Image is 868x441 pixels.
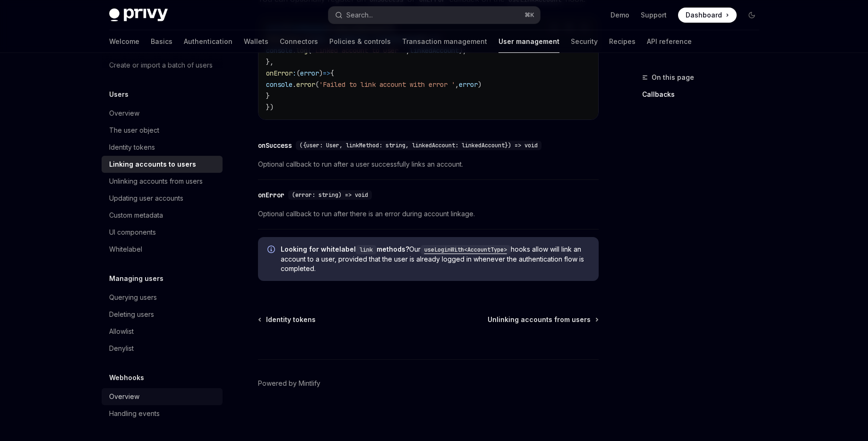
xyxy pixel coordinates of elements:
[328,7,540,24] button: Open search
[109,391,139,402] div: Overview
[258,379,320,388] a: Powered by Mintlify
[315,80,319,89] span: (
[652,72,694,83] span: On this page
[184,30,232,53] a: Authentication
[102,156,223,173] a: Linking accounts to users
[266,58,274,66] span: },
[744,8,759,23] button: Toggle dark mode
[109,8,168,22] img: dark logo
[678,8,737,23] a: Dashboard
[258,141,292,150] div: onSuccess
[455,80,459,89] span: ,
[102,224,223,241] a: UI components
[102,289,223,306] a: Querying users
[402,30,487,53] a: Transaction management
[258,190,284,200] div: onError
[488,315,591,324] span: Unlinking accounts from users
[686,10,722,20] span: Dashboard
[421,245,511,253] a: useLoginWith<AccountType>
[459,80,478,89] span: error
[102,405,223,422] a: Handling events
[109,273,163,284] h5: Managing users
[109,89,129,100] h5: Users
[488,315,598,324] a: Unlinking accounts from users
[109,193,183,204] div: Updating user accounts
[109,292,157,303] div: Querying users
[102,340,223,357] a: Denylist
[266,315,316,324] span: Identity tokens
[292,191,368,199] span: (error: string) => void
[259,315,316,324] a: Identity tokens
[329,30,391,53] a: Policies & controls
[109,326,134,337] div: Allowlist
[109,227,156,238] div: UI components
[266,69,292,77] span: onError
[281,245,409,253] strong: Looking for whitelabel methods?
[266,92,270,100] span: }
[109,372,144,383] h5: Webhooks
[280,30,318,53] a: Connectors
[102,105,223,122] a: Overview
[319,69,323,77] span: )
[647,30,692,53] a: API reference
[109,108,139,119] div: Overview
[323,69,330,77] span: =>
[109,210,163,221] div: Custom metadata
[102,388,223,405] a: Overview
[109,244,142,255] div: Whitelabel
[524,11,534,19] span: ⌘ K
[421,245,511,254] code: useLoginWith<AccountType>
[109,142,155,153] div: Identity tokens
[478,80,481,89] span: )
[300,142,538,149] span: ({user: User, linkMethod: string, linkedAccount: linkedAccount}) => void
[102,139,223,156] a: Identity tokens
[109,159,196,170] div: Linking accounts to users
[610,10,629,20] a: Demo
[102,122,223,139] a: The user object
[102,323,223,340] a: Allowlist
[267,246,277,255] svg: Info
[296,80,315,89] span: error
[109,125,159,136] div: The user object
[641,10,667,20] a: Support
[281,245,589,273] span: Our hooks allow will link an account to a user, provided that the user is already logged in whene...
[102,241,223,258] a: Whitelabel
[609,30,636,53] a: Recipes
[300,69,319,77] span: error
[102,306,223,323] a: Deleting users
[102,207,223,224] a: Custom metadata
[109,343,134,354] div: Denylist
[498,30,559,53] a: User management
[258,208,599,220] span: Optional callback to run after there is an error during account linkage.
[292,80,296,89] span: .
[102,190,223,207] a: Updating user accounts
[356,245,377,254] code: link
[109,408,160,419] div: Handling events
[102,173,223,190] a: Unlinking accounts from users
[109,30,139,53] a: Welcome
[151,30,172,53] a: Basics
[109,176,203,187] div: Unlinking accounts from users
[266,80,292,89] span: console
[571,30,598,53] a: Security
[292,69,296,77] span: :
[258,159,599,170] span: Optional callback to run after a user successfully links an account.
[296,69,300,77] span: (
[266,103,274,111] span: })
[330,69,334,77] span: {
[109,309,154,320] div: Deleting users
[319,80,455,89] span: 'Failed to link account with error '
[642,87,767,102] a: Callbacks
[244,30,268,53] a: Wallets
[346,9,373,21] div: Search...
